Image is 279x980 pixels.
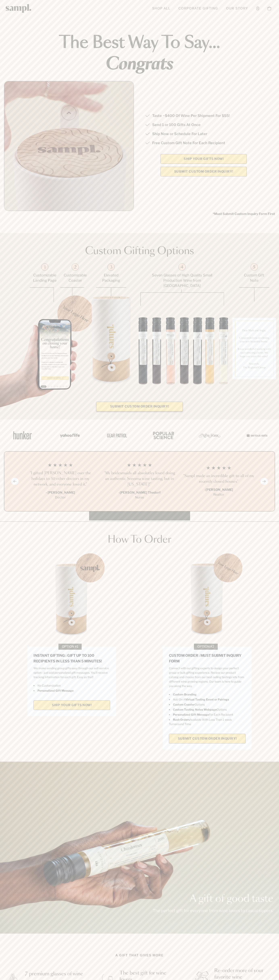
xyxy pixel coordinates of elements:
[185,698,229,701] strong: Virtual Tasting Event or Pairings
[224,4,250,13] a: Our Story
[176,4,220,13] a: Corporate Gifting
[204,488,233,492] b: -[PERSON_NAME]
[169,707,246,712] li: Options
[182,460,255,503] li: 3 / 4
[24,460,97,503] li: 1 / 4
[260,478,268,485] button: Next slide
[153,908,273,913] p: The perfect gift for everyone from wine lovers to casual sippers.
[90,273,132,283] p: Elevated Packaging
[103,470,176,487] h3: “My bridesmaids all absolutley loved doing an authentic Sonoma wine tasting, but in [US_STATE]!”
[24,470,97,487] h3: “I gifted [PERSON_NAME] over the holidays to 50 other doctors in my network, and everyone loved it.”
[33,653,110,664] h1: INSTANT GIFTING : GIFT UP TO 100 RECIPIENTS IN LESS THAN 5 MINUTES!
[96,287,126,296] img: fea_line3_x1500.png
[169,653,246,664] h1: CUSTOM ORDER : MUST SUBMIT INQUIRY FORM
[46,491,75,494] b: - [PERSON_NAME]
[60,273,90,283] p: Customizable Coaster
[119,491,160,494] b: -[PERSON_NAME] Thedorf
[33,666,110,679] p: We make sending group gifts easy through our self-service option - just add personalized gift mes...
[24,495,97,500] span: Doctor
[169,702,246,707] li: Options
[173,718,190,721] strong: Rush Orders
[30,287,54,302] img: fea_line1_x1500.png
[169,734,246,743] a: Submit Custom Order Inquiry!
[169,697,246,702] li: Add On A
[44,265,46,270] span: 1
[152,273,212,288] p: Seven Glasses of High Quality Small Production Wine from [GEOGRAPHIC_DATA]
[110,265,112,270] span: 3
[173,703,195,706] strong: Custom Coaster
[96,402,183,411] a: Submit Custom Order Inquiry!
[58,644,82,650] div: OPTION #1
[150,4,172,13] a: Shop All
[232,273,276,283] p: Custom Gift Note
[6,4,31,13] img: Sampl logo
[173,708,217,711] strong: Custom Tasting Notes Webpage
[33,683,110,688] li: No Customization
[169,666,246,688] p: Connect with our gifting experts to design your perfect group or bulk gifting experience. Review ...
[140,289,224,306] img: fea_line4_x1500.png
[181,265,183,270] span: 4
[103,495,176,500] span: Nurse
[37,689,74,692] strong: Personalized Gift Message
[182,473,255,485] h3: “Sampl made an incredible gift to all of my recently closed houses”
[169,717,246,726] li: Available With Less Than 1 week Turnaround Time
[232,318,276,379] img: gift_fea5_x1500.png
[56,295,95,333] img: gift_fea_2_x1500.png
[253,265,255,270] span: 5
[3,245,276,257] h1: Custom Gifting Options
[60,287,84,296] img: fea_line2_x1500.png
[194,644,218,650] div: OPTION #2
[103,460,176,503] li: 2 / 4
[153,894,273,904] p: A gift of good taste
[182,492,255,497] span: Realtor
[132,305,232,398] img: gift_fea4_x1500.png
[239,287,269,301] img: fea_line5_x1500.png
[90,296,132,385] img: gift_fea3_x1500.png
[33,700,110,710] a: SHIP YOUR GIFTS NOW!
[74,265,77,270] span: 2
[169,712,246,717] li: For Each Recipient
[30,273,60,283] p: Customizable Landing Page
[173,693,197,696] strong: Custom Branding
[11,478,19,485] button: Previous slide
[173,713,209,716] strong: Personalized Gift Message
